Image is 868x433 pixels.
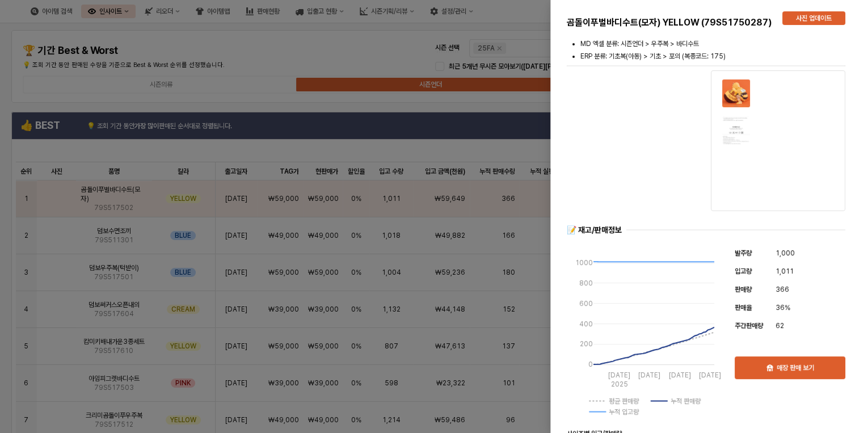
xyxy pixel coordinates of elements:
h5: 곰돌이푸벌바디수트(모자) YELLOW (79S51750287) [567,17,773,28]
button: 매장 판매 보기 [735,356,845,379]
span: 주간판매량 [735,322,763,330]
span: 판매량 [735,285,752,293]
li: ERP 분류: 기초복(아동) > 기초 > 포의 (복종코드: 175) [580,51,845,61]
button: 사진 업데이트 [782,11,845,25]
span: 1,000 [776,247,795,259]
span: 62 [776,320,784,331]
span: 1,011 [776,266,794,277]
p: 매장 판매 보기 [777,363,814,372]
span: 판매율 [735,304,752,312]
span: 36% [776,302,790,313]
div: 📝 재고/판매정보 [567,225,622,236]
span: 366 [776,284,789,295]
li: MD 엑셀 분류: 시즌언더 > 우주복 > 바디수트 [580,39,845,49]
p: 사진 업데이트 [796,14,832,23]
span: 발주량 [735,249,752,257]
span: 입고량 [735,267,752,275]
